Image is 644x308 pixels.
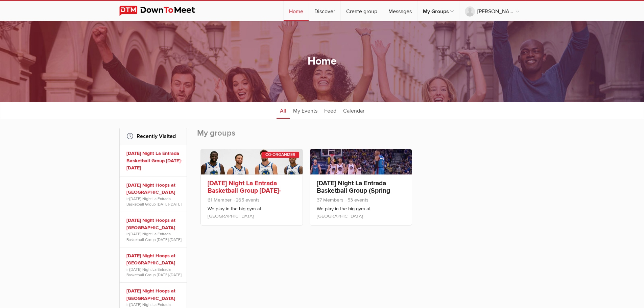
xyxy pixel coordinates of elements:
a: [DATE] Night La Entrada Basketball Group [DATE]-[DATE] [126,232,182,242]
a: [DATE] Night Hoops at [GEOGRAPHIC_DATA] [126,217,182,231]
a: Calendar [340,102,368,119]
span: in [126,231,182,242]
span: in [126,267,182,278]
a: My Events [290,102,321,119]
a: Feed [321,102,340,119]
a: [DATE] Night La Entrada Basketball Group [DATE]-[DATE] [126,267,182,277]
p: We play in the big gym at [GEOGRAPHIC_DATA] ([STREET_ADDRESS][PERSON_NAME]) at 8:30p-10:00p. Plea... [208,205,296,239]
a: Create group [341,1,383,21]
a: Home [284,1,309,21]
h2: My groups [197,128,525,145]
a: [DATE] Night La Entrada Basketball Group [DATE]-[DATE] [126,150,182,172]
a: Messages [383,1,417,21]
a: [DATE] Night Hoops at [GEOGRAPHIC_DATA] [126,252,182,267]
div: Co-Organizer [262,152,299,158]
a: Discover [309,1,340,21]
span: in [126,196,182,207]
h2: Recently Visited [126,128,180,144]
a: All [277,102,290,119]
a: [DATE] Night La Entrada Basketball Group [DATE]-[DATE] [208,179,281,202]
p: We play in the big gym at [GEOGRAPHIC_DATA] ([STREET_ADDRESS][PERSON_NAME]) at 8:30p-10:00p. Plea... [317,205,405,239]
a: [DATE] Night La Entrada Basketball Group [DATE]-[DATE] [126,196,182,207]
span: 53 events [345,197,368,203]
h1: Home [308,54,337,69]
img: DownToMeet [119,6,206,16]
a: [PERSON_NAME] [459,1,525,21]
span: 61 Member [208,197,232,203]
span: 37 Members [317,197,343,203]
span: 265 events [233,197,260,203]
a: My Groups [418,1,459,21]
a: [DATE] Night La Entrada Basketball Group (Spring 2022) [317,179,390,202]
a: [DATE] Night Hoops at [GEOGRAPHIC_DATA] [126,182,182,196]
a: [DATE] Night Hoops at [GEOGRAPHIC_DATA] [126,287,182,302]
